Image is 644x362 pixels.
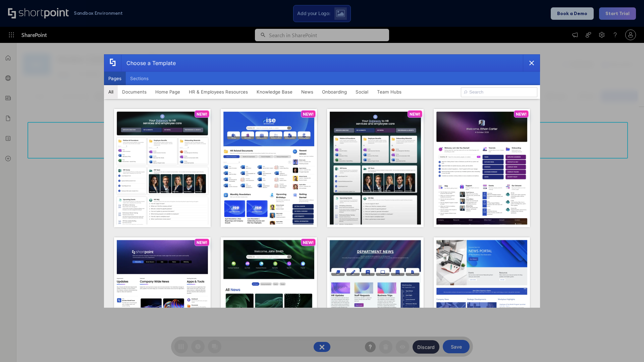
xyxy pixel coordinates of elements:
button: Sections [126,72,153,85]
button: Documents [118,85,151,99]
p: NEW! [516,112,527,117]
div: Choose a Template [121,55,176,71]
button: Onboarding [318,85,351,99]
input: Search [461,87,537,97]
p: NEW! [410,112,420,117]
p: NEW! [303,240,314,245]
button: Social [351,85,373,99]
div: template selector [104,54,540,308]
button: HR & Employees Resources [184,85,252,99]
button: Knowledge Base [252,85,297,99]
button: All [104,85,118,99]
p: NEW! [197,112,207,117]
p: NEW! [197,240,207,245]
p: NEW! [303,112,314,117]
button: Team Hubs [373,85,406,99]
button: News [297,85,318,99]
button: Pages [104,72,126,85]
button: Home Page [151,85,184,99]
iframe: Chat Widget [610,330,644,362]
